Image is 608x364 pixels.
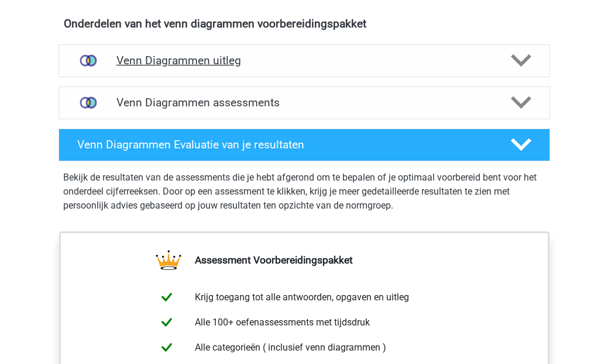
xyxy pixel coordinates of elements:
[63,171,545,213] p: Bekijk de resultaten van de assessments die je hebt afgerond om te bepalen of je optimaal voorber...
[116,96,492,109] h4: Venn Diagrammen assessments
[73,46,103,75] img: venn diagrammen uitleg
[54,86,555,119] a: assessments Venn Diagrammen assessments
[64,17,545,30] h4: Onderdelen van het venn diagrammen voorbereidingspakket
[54,44,555,77] a: uitleg Venn Diagrammen uitleg
[116,54,492,67] h4: Venn Diagrammen uitleg
[77,138,492,151] h4: Venn Diagrammen Evaluatie van je resultaten
[54,129,555,161] a: Venn Diagrammen Evaluatie van je resultaten
[73,88,103,117] img: venn diagrammen assessments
